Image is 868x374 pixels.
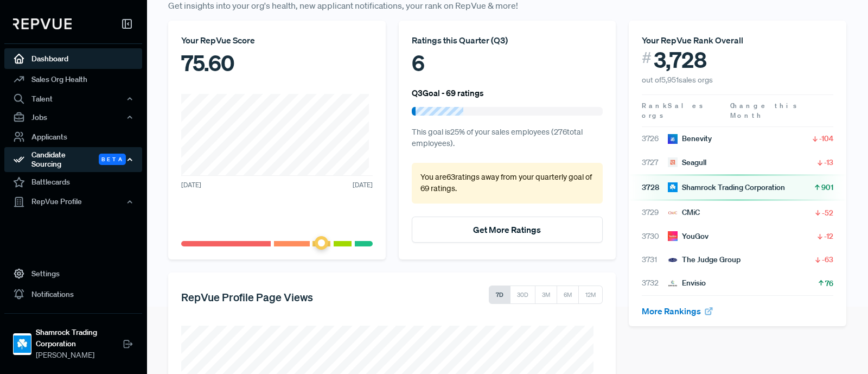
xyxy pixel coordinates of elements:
div: YouGov [668,231,709,242]
a: Settings [4,263,142,284]
div: CMiC [668,207,700,218]
p: This goal is 25 % of your sales employees ( 276 total employees). [412,126,603,150]
span: -104 [819,133,833,144]
span: Beta [99,154,126,165]
h6: Q3 Goal - 69 ratings [412,88,484,98]
a: Shamrock Trading CorporationShamrock Trading Corporation[PERSON_NAME] [4,313,142,365]
button: 6M [557,286,579,304]
span: 3730 [642,231,668,242]
span: -52 [822,207,833,218]
button: 3M [535,286,557,304]
div: 6 [412,47,603,79]
a: Battlecards [4,172,142,193]
img: Seagull [668,157,678,167]
span: [DATE] [353,180,373,190]
button: 30D [510,286,535,304]
div: Your RepVue Score [181,34,373,47]
span: 3731 [642,254,668,265]
img: CMiC [668,208,678,218]
img: Benevity [668,134,678,144]
button: 7D [489,286,510,304]
p: You are 63 ratings away from your quarterly goal of 69 ratings . [420,172,595,195]
div: Shamrock Trading Corporation [668,182,785,193]
button: Talent [4,90,142,108]
div: Benevity [668,133,712,144]
span: [DATE] [181,180,201,190]
div: Seagull [668,157,706,168]
a: More Rankings [642,306,713,316]
a: Sales Org Health [4,69,142,90]
img: Envisio [668,278,678,288]
img: Shamrock Trading Corporation [14,335,31,353]
span: Rank [642,101,668,111]
span: [PERSON_NAME] [36,350,123,361]
span: # [642,47,652,69]
div: Ratings this Quarter ( Q3 ) [412,34,603,47]
a: Notifications [4,284,142,305]
span: Your RepVue Rank Overall [642,35,743,46]
button: Candidate Sourcing Beta [4,147,142,172]
span: -13 [824,157,833,168]
span: 901 [821,182,833,193]
button: RepVue Profile [4,193,142,211]
span: 3,728 [654,47,707,73]
span: 3728 [642,182,668,193]
span: out of 5,951 sales orgs [642,75,713,85]
span: Change this Month [730,101,799,120]
a: Applicants [4,126,142,147]
span: 76 [825,278,833,289]
div: Envisio [668,277,706,289]
span: Sales orgs [642,101,705,120]
img: YouGov [668,231,678,241]
span: 3727 [642,157,668,168]
strong: Shamrock Trading Corporation [36,327,123,350]
img: The Judge Group [668,255,678,265]
a: Dashboard [4,48,142,69]
button: 12M [578,286,603,304]
span: 3726 [642,133,668,144]
span: 3729 [642,207,668,218]
div: 75.60 [181,47,373,79]
div: Candidate Sourcing [4,147,142,172]
img: RepVue [13,18,72,29]
span: -63 [822,254,833,265]
button: Get More Ratings [412,217,603,243]
button: Jobs [4,108,142,126]
h5: RepVue Profile Page Views [181,290,313,303]
span: 3732 [642,277,668,289]
img: Shamrock Trading Corporation [668,182,678,192]
div: The Judge Group [668,254,741,265]
span: -12 [824,231,833,242]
